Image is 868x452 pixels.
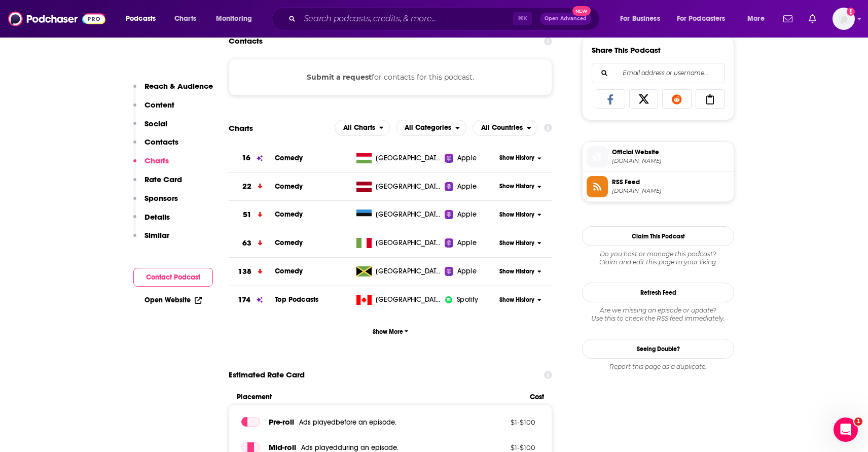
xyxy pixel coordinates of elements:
[376,153,442,163] span: Hungary
[677,12,726,26] span: For Podcasters
[499,267,534,276] span: Show History
[144,212,170,222] p: Details
[499,211,534,219] span: Show History
[540,13,591,25] button: Open AdvancedNew
[373,328,409,335] span: Show More
[275,267,303,275] span: Comedy
[396,120,466,136] button: open menu
[275,210,303,219] a: Comedy
[133,137,178,156] button: Contacts
[352,266,445,276] a: [GEOGRAPHIC_DATA]
[168,11,202,27] a: Charts
[126,12,156,26] span: Podcasts
[740,11,777,27] button: open menu
[405,124,451,131] span: All Categories
[445,210,496,220] a: Apple
[229,286,275,314] a: 174
[496,296,545,304] button: Show History
[376,238,442,248] span: Italy
[8,9,105,28] a: Podchaser - Follow, Share and Rate Podcasts
[833,8,855,30] img: User Profile
[572,6,591,16] span: New
[805,10,820,27] a: Show notifications dropdown
[445,266,496,276] a: Apple
[457,295,478,305] span: Spotify
[119,11,169,27] button: open menu
[582,306,734,323] div: Are we missing an episode or update? Use this to check the RSS feed immediately.
[144,230,169,240] p: Similar
[133,230,169,249] button: Similar
[144,156,169,165] p: Charts
[612,148,730,157] span: Official Website
[457,266,477,276] span: Apple
[133,156,169,175] button: Charts
[499,239,534,248] span: Show History
[496,211,545,219] button: Show History
[629,89,659,109] a: Share on X/Twitter
[582,226,734,246] button: Claim This Podcast
[144,81,213,91] p: Reach & Audience
[376,210,442,220] span: Estonia
[582,250,734,266] div: Claim and edit this page to your liking.
[612,157,730,165] span: podcasters.spotify.com
[496,154,545,162] button: Show History
[499,296,534,304] span: Show History
[600,63,716,83] input: Email address or username...
[275,238,303,247] a: Comedy
[144,193,178,203] p: Sponsors
[243,209,251,221] h3: 51
[445,295,496,305] a: iconImageSpotify
[445,182,496,192] a: Apple
[275,154,303,162] a: Comedy
[499,154,534,162] span: Show History
[473,120,538,136] h2: Countries
[496,182,545,191] button: Show History
[269,442,296,452] span: Mid -roll
[513,12,532,25] span: ⌘ K
[376,182,442,192] span: Latvia
[269,417,294,427] span: Pre -roll
[238,266,251,277] h3: 138
[242,237,251,249] h3: 63
[343,124,375,131] span: All Charts
[587,146,730,167] a: Official Website[DOMAIN_NAME]
[133,119,167,137] button: Social
[229,258,275,286] a: 138
[275,182,303,191] a: Comedy
[133,81,213,100] button: Reach & Audience
[469,418,535,426] p: $ 1 - $ 100
[229,31,263,51] h2: Contacts
[445,238,496,248] a: Apple
[582,283,734,302] button: Refresh Feed
[144,175,182,184] p: Rate Card
[499,182,534,191] span: Show History
[133,268,213,287] button: Contact Podcast
[216,12,252,26] span: Monitoring
[229,59,552,95] div: for contacts for this podcast.
[133,100,174,119] button: Content
[847,8,855,16] svg: Email not verified
[144,137,178,147] p: Contacts
[662,89,692,109] a: Share on Reddit
[696,89,725,109] a: Copy Link
[229,144,275,172] a: 16
[229,229,275,257] a: 63
[445,153,496,163] a: Apple
[335,120,390,136] h2: Platforms
[300,11,513,27] input: Search podcasts, credits, & more...
[670,11,740,27] button: open menu
[352,210,445,220] a: [GEOGRAPHIC_DATA]
[582,339,734,359] a: Seeing Double?
[229,172,275,200] a: 22
[587,176,730,197] a: RSS Feed[DOMAIN_NAME]
[530,393,544,401] span: Cost
[582,363,734,371] div: Report this page as a duplicate.
[834,418,858,442] iframe: Intercom live chat
[469,443,535,451] p: $ 1 - $ 100
[747,12,765,26] span: More
[613,11,673,27] button: open menu
[592,63,725,83] div: Search followers
[352,238,445,248] a: [GEOGRAPHIC_DATA]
